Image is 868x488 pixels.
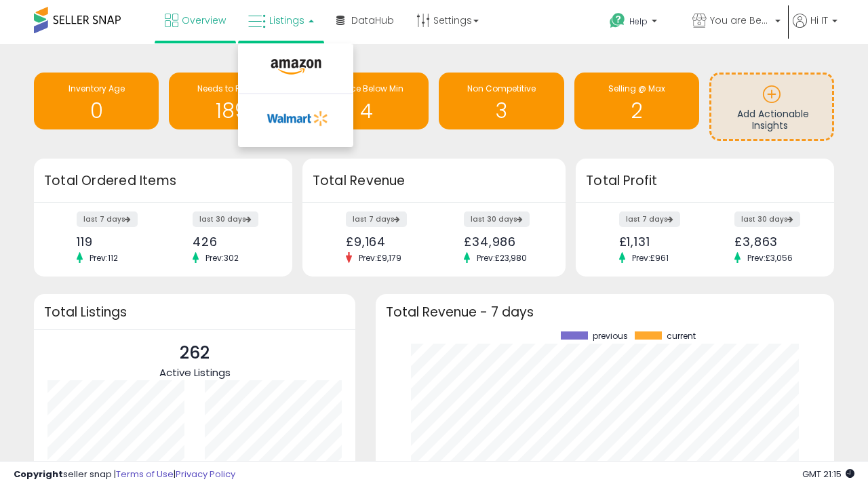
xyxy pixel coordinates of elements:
label: last 7 days [619,211,680,227]
span: Needs to Reprice [197,83,266,94]
div: 119 [77,235,153,249]
h3: Total Revenue [313,171,555,190]
p: 262 [159,340,231,366]
span: Prev: 112 [83,252,125,264]
label: last 30 days [193,211,258,227]
div: £3,863 [734,235,810,249]
span: Selling @ Max [608,83,665,94]
span: Active Listings [159,365,231,380]
span: 2025-09-8 21:15 GMT [802,468,854,481]
a: Hi IT [793,14,837,44]
h3: Total Revenue - 7 days [386,307,824,317]
div: £34,986 [464,235,542,249]
span: DataHub [351,14,394,27]
a: Needs to Reprice 189 [169,73,294,129]
a: Inventory Age 0 [34,73,159,129]
span: Overview [182,14,226,27]
div: £1,131 [619,235,695,249]
div: 426 [193,235,269,249]
label: last 7 days [346,211,407,227]
a: Non Competitive 3 [439,73,564,129]
a: Help [599,2,680,44]
label: last 30 days [464,211,530,227]
label: last 30 days [734,211,800,227]
strong: Copyright [14,468,63,481]
span: BB Price Below Min [329,83,403,94]
span: Hi IT [810,14,828,27]
span: Help [629,16,648,27]
h3: Total Profit [586,171,824,190]
h1: 2 [581,100,692,122]
span: Prev: £23,980 [470,252,534,264]
a: BB Price Below Min 4 [304,73,429,129]
span: Prev: £3,056 [741,252,800,264]
span: Listings [269,14,304,27]
span: previous [593,331,628,341]
h3: Total Listings [44,307,345,317]
span: You are Beautiful ([GEOGRAPHIC_DATA]) [710,14,771,27]
a: Terms of Use [116,468,174,481]
div: seller snap | | [14,468,235,481]
a: Privacy Policy [176,468,235,481]
a: Add Actionable Insights [711,75,832,139]
span: Prev: £961 [625,252,675,264]
span: Prev: 302 [199,252,245,264]
a: Selling @ Max 2 [574,73,699,129]
span: Inventory Age [68,83,125,94]
i: Get Help [609,12,626,29]
h1: 3 [446,100,557,122]
span: Prev: £9,179 [352,252,408,264]
h3: Total Ordered Items [44,171,282,190]
span: Add Actionable Insights [737,107,809,133]
h1: 4 [311,100,422,122]
span: Non Competitive [467,83,536,94]
div: £9,164 [346,235,424,249]
span: current [667,331,696,341]
h1: 189 [176,100,287,122]
label: last 7 days [77,211,138,227]
h1: 0 [41,100,152,122]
